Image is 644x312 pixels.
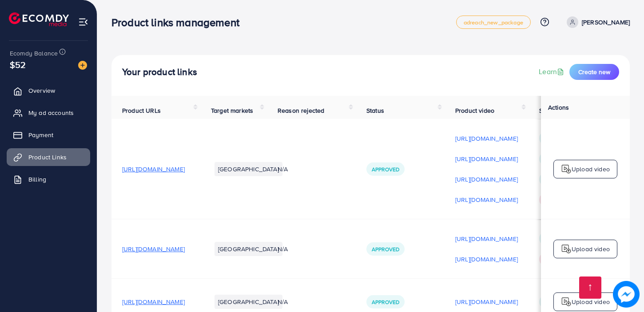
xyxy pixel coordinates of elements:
[456,16,531,29] a: adreach_new_package
[572,296,610,307] p: Upload video
[572,164,610,174] p: Upload video
[7,126,90,144] a: Payment
[122,106,161,115] span: Product URLs
[7,82,90,99] a: Overview
[215,162,282,176] li: [GEOGRAPHIC_DATA]
[278,165,288,174] span: N/A
[215,242,282,256] li: [GEOGRAPHIC_DATA]
[578,67,610,76] span: Create new
[372,166,399,173] span: Approved
[455,254,518,265] p: [URL][DOMAIN_NAME]
[122,67,197,78] h4: Your product links
[111,16,246,29] h3: Product links management
[28,130,53,139] span: Payment
[372,245,399,253] span: Approved
[366,106,384,115] span: Status
[211,106,253,115] span: Target markets
[7,170,90,188] a: Billing
[582,17,630,28] p: [PERSON_NAME]
[28,108,74,117] span: My ad accounts
[455,133,518,144] p: [URL][DOMAIN_NAME]
[561,296,572,307] img: logo
[28,86,55,95] span: Overview
[455,174,518,185] p: [URL][DOMAIN_NAME]
[278,297,288,306] span: N/A
[122,297,185,306] span: [URL][DOMAIN_NAME]
[572,244,610,254] p: Upload video
[539,67,566,77] a: Learn
[563,16,630,28] a: [PERSON_NAME]
[278,106,324,115] span: Reason rejected
[455,296,518,307] p: [URL][DOMAIN_NAME]
[28,153,67,162] span: Product Links
[455,106,494,115] span: Product video
[10,49,58,58] span: Ecomdy Balance
[455,194,518,205] p: [URL][DOMAIN_NAME]
[28,175,46,184] span: Billing
[569,64,619,80] button: Create new
[122,165,185,174] span: [URL][DOMAIN_NAME]
[9,12,69,26] img: logo
[215,295,282,309] li: [GEOGRAPHIC_DATA]
[372,298,399,306] span: Approved
[455,233,518,244] p: [URL][DOMAIN_NAME]
[7,148,90,166] a: Product Links
[561,164,572,174] img: logo
[122,245,185,253] span: [URL][DOMAIN_NAME]
[561,244,572,254] img: logo
[464,20,523,25] span: adreach_new_package
[278,245,288,253] span: N/A
[455,154,518,164] p: [URL][DOMAIN_NAME]
[613,281,640,308] img: image
[548,103,569,112] span: Actions
[78,17,88,27] img: menu
[7,104,90,122] a: My ad accounts
[78,61,87,70] img: image
[10,58,26,71] span: $52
